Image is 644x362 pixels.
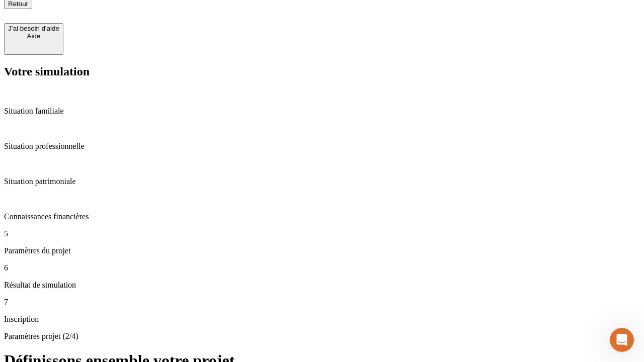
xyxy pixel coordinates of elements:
[4,65,640,78] h2: Votre simulation
[4,177,640,186] p: Situation patrimoniale
[8,25,59,32] div: J’ai besoin d'aide
[4,246,640,255] p: Paramètres du projet
[4,107,640,116] p: Situation familiale
[4,23,63,55] button: J’ai besoin d'aideAide
[4,142,640,151] p: Situation professionnelle
[4,229,640,238] p: 5
[4,263,640,273] p: 6
[4,212,640,221] p: Connaissances financières
[4,315,640,324] p: Inscription
[8,32,59,40] div: Aide
[4,281,640,290] p: Résultat de simulation
[610,328,634,352] iframe: Intercom live chat
[4,298,640,307] p: 7
[4,332,640,341] p: Paramètres projet (2/4)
